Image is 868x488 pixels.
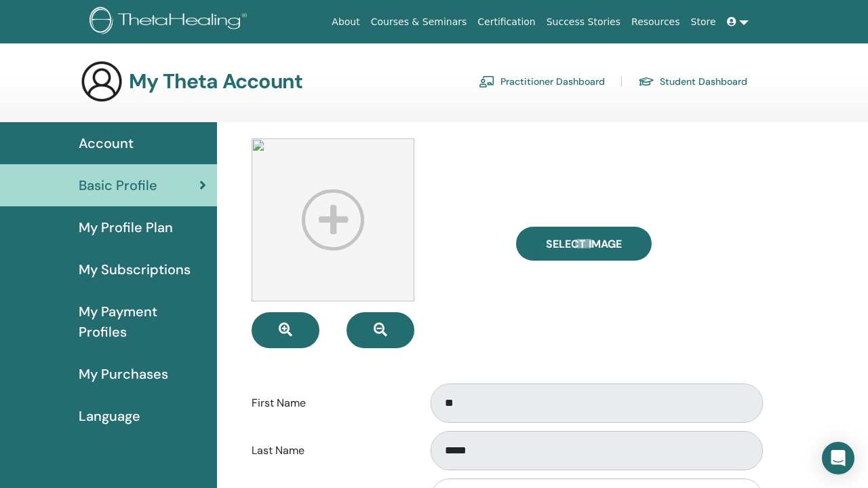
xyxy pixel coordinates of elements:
[241,438,418,464] label: Last Name
[79,175,157,195] span: Basic Profile
[479,71,605,92] a: Practitioner Dashboard
[638,76,654,88] img: graduation-cap.svg
[366,10,473,35] a: Courses & Seminars
[241,390,418,416] label: First Name
[472,10,540,35] a: Certification
[252,138,414,301] img: profile
[575,239,593,248] input: Select Image
[79,301,206,342] span: My Payment Profiles
[326,10,365,35] a: About
[79,133,134,153] span: Account
[541,10,626,35] a: Success Stories
[90,7,252,37] img: logo.png
[686,10,722,35] a: Store
[479,75,495,88] img: chalkboard-teacher.svg
[79,217,173,238] span: My Profile Plan
[79,406,140,426] span: Language
[129,69,302,94] h3: My Theta Account
[626,10,686,35] a: Resources
[638,71,747,92] a: Student Dashboard
[822,442,854,474] div: Open Intercom Messenger
[546,237,622,251] span: Select Image
[79,364,168,384] span: My Purchases
[80,60,123,103] img: generic-user-icon.jpg
[79,259,191,280] span: My Subscriptions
